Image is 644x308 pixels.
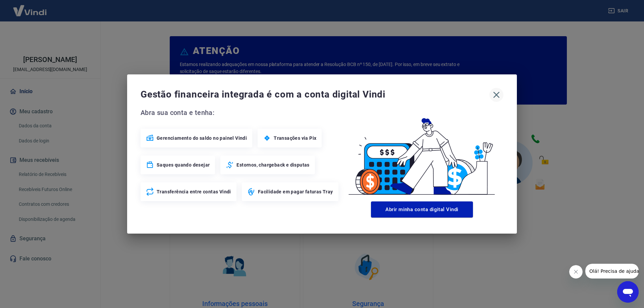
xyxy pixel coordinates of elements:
[141,88,489,101] span: Gestão financeira integrada é com a conta digital Vindi
[274,135,316,141] span: Transações via Pix
[157,162,210,168] span: Saques quando desejar
[569,265,583,279] iframe: Fechar mensagem
[141,107,340,118] span: Abra sua conta e tenha:
[157,188,231,195] span: Transferência entre contas Vindi
[4,5,56,10] span: Olá! Precisa de ajuda?
[236,162,309,168] span: Estornos, chargeback e disputas
[258,188,333,195] span: Facilidade em pagar faturas Tray
[617,281,639,303] iframe: Botão para abrir a janela de mensagens
[340,107,503,199] img: Good Billing
[157,135,247,141] span: Gerenciamento do saldo no painel Vindi
[371,201,473,218] button: Abrir minha conta digital Vindi
[585,264,639,279] iframe: Mensagem da empresa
